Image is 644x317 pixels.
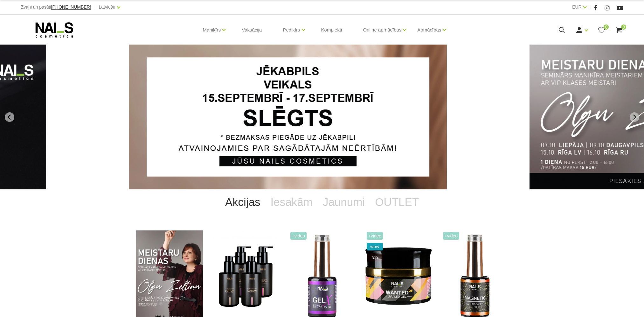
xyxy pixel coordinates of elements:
span: 0 [604,25,609,30]
button: Next slide [630,112,639,122]
a: Pedikīrs [283,17,300,43]
span: | [94,3,96,11]
span: 0 [621,25,626,30]
span: | [590,3,591,11]
a: 0 [598,26,606,34]
a: OUTLET [370,189,424,215]
div: Zvani un pasūti [21,3,91,11]
button: Go to last slide [5,112,14,122]
a: Iesakām [266,189,318,215]
a: Online apmācības [363,17,401,43]
a: Akcijas [220,189,266,215]
a: 0 [615,26,623,34]
span: wow [367,243,383,250]
a: Komplekti [316,15,347,45]
li: 1 of 14 [129,45,515,189]
a: Jaunumi [318,189,370,215]
a: Apmācības [417,17,441,43]
span: top [367,254,383,261]
a: Manikīrs [203,17,221,43]
span: +Video [443,232,460,240]
a: [PHONE_NUMBER] [51,5,91,10]
a: Latviešu [99,3,115,11]
a: EUR [572,3,582,11]
a: Vaksācija [237,15,267,45]
span: +Video [290,232,307,240]
span: +Video [367,232,383,240]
